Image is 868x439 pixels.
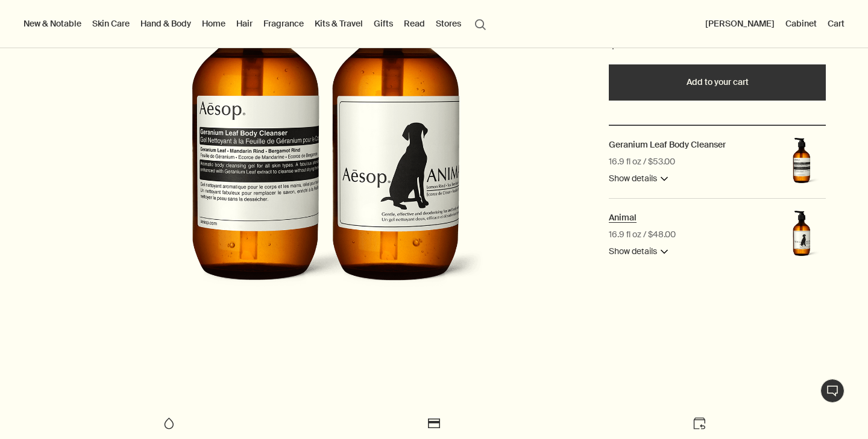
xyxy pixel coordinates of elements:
button: Cart [825,16,847,31]
img: Animal in an amber bottle with a pump. [778,211,826,259]
a: Kits & Travel [312,16,365,31]
button: [PERSON_NAME] [703,16,777,31]
div: 16.9 fl oz / $53.00 [609,155,675,169]
button: Open search [470,12,491,35]
a: Gifts [371,16,395,31]
h2: Animal 16.9 fl oz / $48.00 [609,212,637,223]
button: Stores [433,16,464,31]
a: Read [401,16,427,31]
img: Geranium Leaf Body Cleanser 500 mL in amber bottle with pump [778,138,826,186]
a: Fragrance [261,16,306,31]
button: Show details [609,244,668,259]
a: Skin Care [90,16,132,31]
a: Home [200,16,228,31]
button: Live Assistance [820,379,844,403]
a: Animal 16.9 fl oz / $48.00 [609,211,637,225]
img: Card Icon [427,416,441,431]
button: New & Notable [21,16,84,31]
a: Hair [234,16,255,31]
h2: Geranium Leaf Body Cleanser 16.9 fl oz / $53.00 [609,139,726,150]
button: Add to your cart - $101.00 [609,64,826,101]
a: Cabinet [783,16,819,31]
a: Hand & Body [138,16,193,31]
button: Show details [609,172,668,186]
a: Geranium Leaf Body Cleanser 16.9 fl oz / $53.00 [609,138,726,152]
img: Return icon [692,416,706,431]
img: Icon of a droplet [162,416,176,431]
div: 16.9 fl oz / $48.00 [609,228,676,242]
